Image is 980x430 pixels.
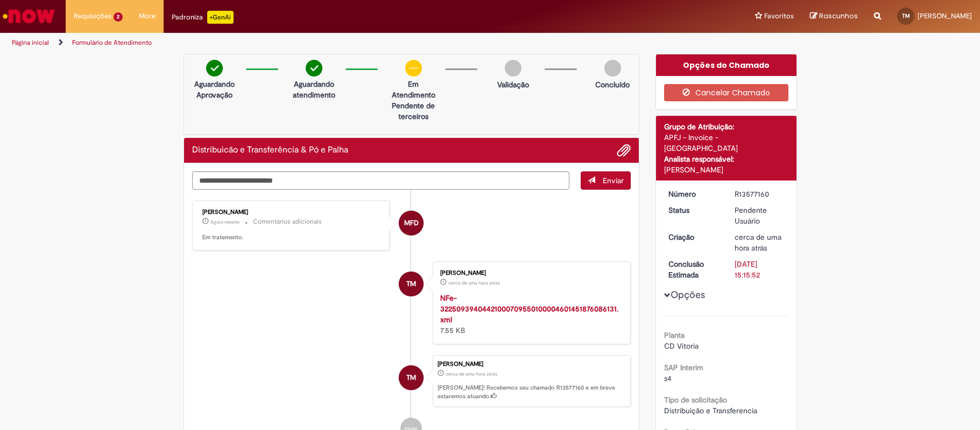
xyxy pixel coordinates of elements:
[387,79,440,100] p: Em Atendimento
[306,60,322,77] img: check-circle-green.png
[405,60,422,77] img: circle-minus.png
[387,100,440,122] p: Pendente de terceiros
[505,60,521,77] img: img-circle-grey.png
[448,280,500,286] span: cerca de uma hora atrás
[660,205,727,216] dt: Status
[288,79,340,100] p: Aguardando atendimento
[438,384,625,400] p: [PERSON_NAME]! Recebemos seu chamado R13577160 e em breve estaremos atuando.
[660,259,727,280] dt: Conclusão Estimada
[192,171,570,190] textarea: Digite sua mensagem aqui...
[12,38,49,47] a: Página inicial
[440,270,619,276] div: [PERSON_NAME]
[8,33,645,53] ul: Trilhas de página
[664,395,727,405] b: Tipo de solicitação
[656,54,796,76] div: Opções do Chamado
[446,371,497,377] time: 29/09/2025 14:15:48
[192,145,348,155] h2: Distribuicão e Transferência & Pó e Palha Histórico de tíquete
[210,219,239,225] span: Agora mesmo
[1,5,57,27] img: ServiceNow
[735,232,781,253] span: cerca de uma hora atrás
[735,259,785,280] div: [DATE] 15:15:52
[604,60,621,77] img: img-circle-grey.png
[206,60,223,77] img: check-circle-green.png
[188,79,241,100] p: Aguardando Aprovação
[764,11,794,22] span: Favoritos
[438,361,625,367] div: [PERSON_NAME]
[114,12,123,22] span: 2
[406,365,416,391] span: TM
[660,189,727,199] dt: Número
[664,121,788,132] div: Grupo de Atribuição:
[404,210,419,236] span: MFD
[202,233,382,242] p: Em tratemento.
[664,84,788,101] button: Cancelar Chamado
[448,280,500,286] time: 29/09/2025 14:14:13
[735,232,781,253] time: 29/09/2025 14:15:48
[664,406,757,415] span: Distribuição e Transferencia
[446,371,497,377] span: cerca de uma hora atrás
[664,341,699,351] span: CD Vitoria
[74,11,111,22] span: Requisições
[664,363,703,372] b: SAP Interim
[617,143,631,157] button: Adicionar anexos
[595,79,630,90] p: Concluído
[440,293,619,336] div: 7.55 KB
[735,189,785,199] div: R13577160
[399,272,424,296] div: TIAGO MENEGUELLI
[810,11,858,22] a: Rascunhos
[664,373,672,383] span: s4
[440,293,618,324] a: NFe-32250939404421000709550100004601451876086131.xml
[735,232,785,253] div: 29/09/2025 14:15:48
[253,217,322,226] small: Comentários adicionais
[399,211,424,235] div: Maria Franco De Oliveira
[819,11,858,21] span: Rascunhos
[581,171,631,190] button: Enviar
[406,271,416,297] span: TM
[603,176,624,185] span: Enviar
[399,365,424,390] div: TIAGO MENEGUELLI
[497,79,529,90] p: Validação
[202,209,382,216] div: [PERSON_NAME]
[664,164,788,175] div: [PERSON_NAME]
[207,11,234,24] p: +GenAi
[210,219,239,225] time: 29/09/2025 15:16:37
[660,232,727,242] dt: Criação
[664,330,685,340] b: Planta
[664,132,788,154] div: APFJ - Invoice - [GEOGRAPHIC_DATA]
[72,38,152,47] a: Formulário de Atendimento
[139,11,156,22] span: More
[902,12,910,19] span: TM
[192,355,631,407] li: TIAGO MENEGUELLI
[172,11,234,24] div: Padroniza
[664,154,788,164] div: Analista responsável:
[735,205,785,226] div: Pendente Usuário
[918,11,972,20] span: [PERSON_NAME]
